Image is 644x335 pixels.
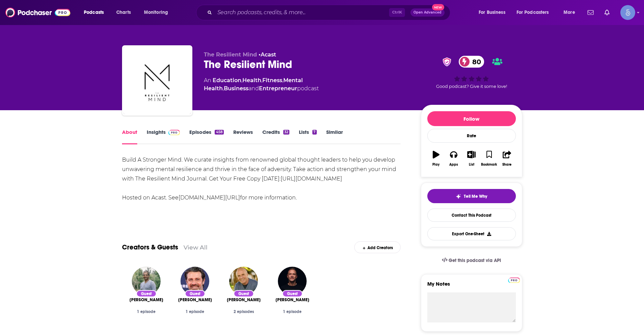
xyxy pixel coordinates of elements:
[227,297,261,303] span: [PERSON_NAME]
[559,7,583,18] button: open menu
[176,309,214,314] div: 1 episode
[413,11,442,14] span: Open Advanced
[144,8,168,17] span: Monitoring
[276,297,309,303] a: Gary Brecka
[225,309,263,314] div: 2 episodes
[127,309,165,314] div: 1 episode
[185,290,205,297] div: Guest
[602,7,612,18] a: Show notifications dropdown
[469,163,474,167] div: List
[178,297,212,303] a: Patrick Mouratoglou
[436,252,507,269] a: Get this podcast via API
[122,243,178,252] a: Creators & Guests
[466,56,484,68] span: 80
[326,129,343,144] a: Similar
[229,267,258,295] img: Wayne Dyer
[139,7,177,18] button: open menu
[79,7,113,18] button: open menu
[204,51,257,58] span: The Resilient Mind
[299,129,316,144] a: Lists7
[564,8,575,17] span: More
[5,6,70,19] img: Podchaser - Follow, Share and Rate Podcasts
[122,155,401,202] div: Build A Stronger Mind. We curate insights from renowned global thought leaders to help you develo...
[224,85,248,92] a: Business
[184,244,208,251] a: View All
[178,297,212,303] span: [PERSON_NAME]
[234,290,254,297] div: Guest
[136,290,157,297] div: Guest
[449,163,458,167] div: Apps
[278,267,307,295] a: Gary Brecka
[262,77,282,83] a: Fitness
[223,85,224,92] span: ,
[259,51,276,58] span: •
[480,146,498,171] button: Bookmark
[204,76,410,93] div: An podcast
[283,130,289,135] div: 32
[508,277,520,283] a: Pro website
[132,267,161,295] img: Naval Ravikant
[449,258,501,263] span: Get this podcast via API
[620,5,635,20] span: Logged in as Spiral5-G1
[585,7,596,18] a: Show notifications dropdown
[427,281,516,292] label: My Notes
[474,7,514,18] button: open menu
[116,8,131,17] span: Charts
[181,267,209,295] img: Patrick Mouratoglou
[432,4,444,10] span: New
[620,5,635,20] img: User Profile
[427,129,516,143] div: Rate
[261,77,262,83] span: ,
[261,51,276,58] a: Acast
[427,227,516,240] button: Export One-Sheet
[427,209,516,222] a: Contact This Podcast
[427,189,516,203] button: tell me why sparkleTell Me Why
[421,51,522,93] div: verified Badge80Good podcast? Give it some love!
[459,56,484,68] a: 80
[282,290,303,297] div: Guest
[481,163,497,167] div: Bookmark
[227,297,261,303] a: Wayne Dyer
[354,241,401,253] div: Add Creators
[479,8,505,17] span: For Business
[241,77,242,83] span: ,
[248,85,259,92] span: and
[312,130,316,135] div: 7
[189,129,223,144] a: Episodes458
[215,7,389,18] input: Search podcasts, credits, & more...
[464,194,487,199] span: Tell Me Why
[410,8,445,17] button: Open AdvancedNew
[84,8,104,17] span: Podcasts
[129,297,163,303] span: [PERSON_NAME]
[436,84,507,89] span: Good podcast? Give it some love!
[259,85,297,92] a: Entrepreneur
[462,146,480,171] button: List
[517,8,549,17] span: For Podcasters
[508,278,520,283] img: Podchaser Pro
[242,77,261,83] a: Health
[123,47,191,114] a: The Resilient Mind
[276,297,309,303] span: [PERSON_NAME]
[122,129,137,144] a: About
[129,297,163,303] a: Naval Ravikant
[233,129,253,144] a: Reviews
[147,129,180,144] a: InsightsPodchaser Pro
[498,146,516,171] button: Share
[502,163,511,167] div: Share
[456,194,461,199] img: tell me why sparkle
[427,111,516,126] button: Follow
[281,175,342,182] a: [URL][DOMAIN_NAME]
[202,5,457,20] div: Search podcasts, credits, & more...
[213,77,241,83] a: Education
[440,57,453,66] img: verified Badge
[168,130,180,135] img: Podchaser Pro
[273,309,311,314] div: 1 episode
[445,146,462,171] button: Apps
[432,163,439,167] div: Play
[512,7,559,18] button: open menu
[282,77,283,83] span: ,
